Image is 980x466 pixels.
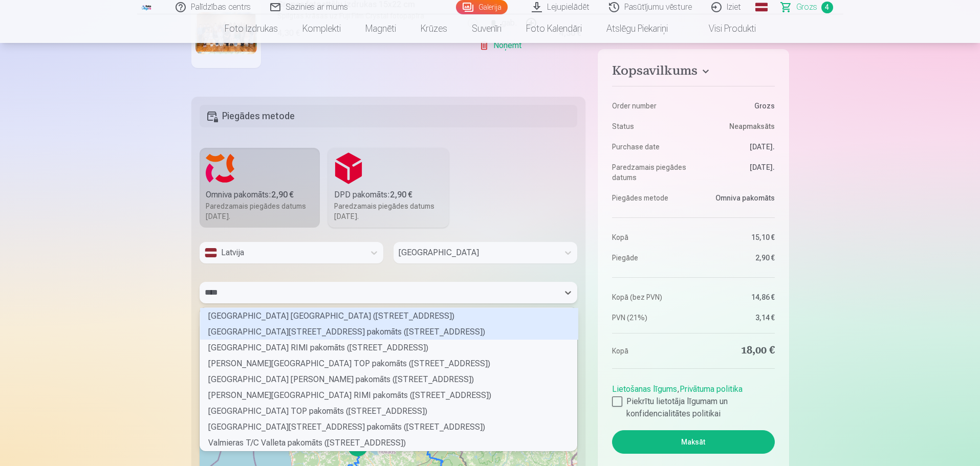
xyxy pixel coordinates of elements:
div: Latvija [205,247,360,259]
button: Maksāt [612,430,774,454]
dd: 18,00 € [699,344,775,358]
span: Grozs [796,1,817,13]
dt: Purchase date [612,142,688,152]
dt: Order number [612,101,688,111]
div: , [612,379,774,420]
div: [PERSON_NAME][GEOGRAPHIC_DATA] RIMI pakomāts ([STREET_ADDRESS]) [200,387,578,403]
a: Suvenīri [460,14,514,43]
h5: Piegādes metode [200,105,578,127]
a: Foto kalendāri [514,14,594,43]
dt: Kopā [612,232,688,242]
b: 2,90 € [271,190,294,199]
div: [GEOGRAPHIC_DATA][STREET_ADDRESS] pakomāts ([STREET_ADDRESS]) [200,324,578,340]
a: Komplekti [290,14,353,43]
dd: Omniva pakomāts [699,193,775,203]
dt: Kopā [612,344,688,358]
a: Foto izdrukas [212,14,290,43]
div: [GEOGRAPHIC_DATA] [GEOGRAPHIC_DATA] ([STREET_ADDRESS]) [200,308,578,324]
div: Omniva pakomāts : [206,189,314,201]
div: Paredzamais piegādes datums [DATE]. [206,201,314,221]
dd: 2,90 € [699,253,775,263]
a: Magnēti [353,14,408,43]
a: Noņemt [479,35,526,56]
img: /fa1 [141,4,153,10]
span: 4 [821,2,833,13]
div: [GEOGRAPHIC_DATA] [PERSON_NAME] pakomāts ([STREET_ADDRESS]) [200,371,578,387]
dd: 14,86 € [699,292,775,302]
a: Visi produkti [680,14,768,43]
a: Krūzes [408,14,460,43]
a: Privātuma politika [680,384,743,394]
div: [GEOGRAPHIC_DATA] RIMI pakomāts ([STREET_ADDRESS]) [200,340,578,356]
dd: [DATE]. [699,162,775,183]
a: Atslēgu piekariņi [594,14,680,43]
a: Lietošanas līgums [612,384,677,394]
label: Piekrītu lietotāja līgumam un konfidencialitātes politikai [612,395,774,420]
div: [PERSON_NAME][GEOGRAPHIC_DATA] TOP pakomāts ([STREET_ADDRESS]) [200,356,578,371]
dd: 3,14 € [699,313,775,323]
dt: Piegādes metode [612,193,688,203]
div: grid [200,308,578,451]
dt: Status [612,121,688,131]
dd: 15,10 € [699,232,775,242]
dd: [DATE]. [699,142,775,152]
span: Neapmaksāts [729,121,775,131]
dt: Kopā (bez PVN) [612,292,688,302]
dt: Paredzamais piegādes datums [612,162,688,183]
b: 2,90 € [390,190,412,199]
div: Valmieras T/C Valleta pakomāts ([STREET_ADDRESS]) [200,435,578,451]
div: Paredzamais piegādes datums [DATE]. [334,201,443,221]
div: [GEOGRAPHIC_DATA] TOP pakomāts ([STREET_ADDRESS]) [200,403,578,419]
dt: Piegāde [612,253,688,263]
dt: PVN (21%) [612,313,688,323]
dd: Grozs [699,101,775,111]
div: [GEOGRAPHIC_DATA][STREET_ADDRESS] pakomāts ([STREET_ADDRESS]) [200,419,578,435]
div: DPD pakomāts : [334,189,443,201]
button: Kopsavilkums [612,63,774,82]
